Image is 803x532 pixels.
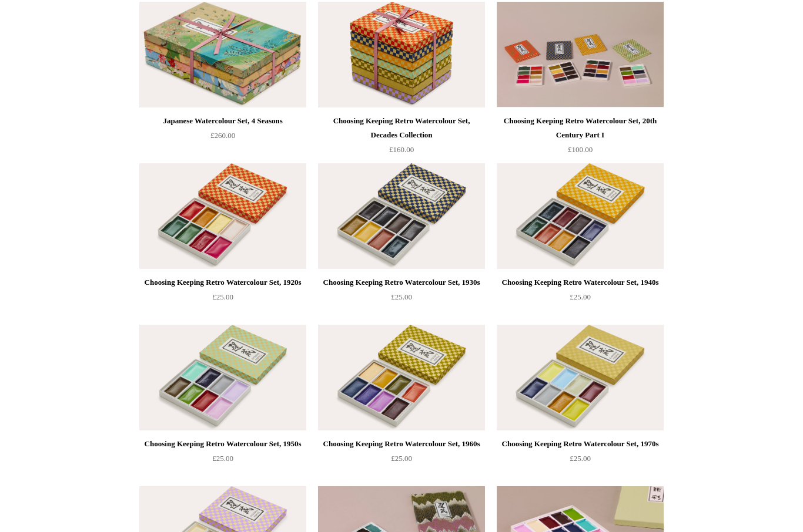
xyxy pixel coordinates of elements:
a: Choosing Keeping Retro Watercolour Set, 1970s Choosing Keeping Retro Watercolour Set, 1970s [497,325,664,431]
span: £25.00 [212,293,233,302]
div: Choosing Keeping Retro Watercolour Set, 1960s [321,437,482,452]
a: Choosing Keeping Retro Watercolour Set, 20th Century Part I £100.00 [497,115,664,163]
img: Choosing Keeping Retro Watercolour Set, 1920s [139,164,306,270]
span: £160.00 [389,146,414,154]
a: Japanese Watercolour Set, 4 Seasons Japanese Watercolour Set, 4 Seasons [139,2,306,108]
div: Choosing Keeping Retro Watercolour Set, 20th Century Part I [500,115,661,143]
div: Choosing Keeping Retro Watercolour Set, 1930s [321,276,482,290]
a: Choosing Keeping Retro Watercolour Set, 1970s £25.00 [497,437,664,486]
img: Choosing Keeping Retro Watercolour Set, 1950s [139,325,306,431]
a: Choosing Keeping Retro Watercolour Set, Decades Collection £160.00 [318,115,485,163]
div: Choosing Keeping Retro Watercolour Set, 1970s [500,437,661,452]
a: Choosing Keeping Retro Watercolour Set, 20th Century Part I Choosing Keeping Retro Watercolour Se... [497,2,664,108]
a: Choosing Keeping Retro Watercolour Set, 1920s Choosing Keeping Retro Watercolour Set, 1920s [139,164,306,270]
img: Choosing Keeping Retro Watercolour Set, 1960s [318,325,485,431]
span: £260.00 [210,132,235,140]
div: Japanese Watercolour Set, 4 Seasons [142,115,303,129]
img: Japanese Watercolour Set, 4 Seasons [139,2,306,108]
a: Choosing Keeping Retro Watercolour Set, 1940s £25.00 [497,276,664,324]
img: Choosing Keeping Retro Watercolour Set, 1970s [497,325,664,431]
div: Choosing Keeping Retro Watercolour Set, 1940s [500,276,661,290]
a: Choosing Keeping Retro Watercolour Set, 1950s £25.00 [139,437,306,486]
a: Choosing Keeping Retro Watercolour Set, 1940s Choosing Keeping Retro Watercolour Set, 1940s [497,164,664,270]
div: Choosing Keeping Retro Watercolour Set, 1920s [142,276,303,290]
img: Choosing Keeping Retro Watercolour Set, 1940s [497,164,664,270]
a: Choosing Keeping Retro Watercolour Set, 1950s Choosing Keeping Retro Watercolour Set, 1950s [139,325,306,431]
span: £25.00 [391,293,412,302]
span: £25.00 [391,454,412,463]
div: Choosing Keeping Retro Watercolour Set, Decades Collection [321,115,482,143]
span: £25.00 [570,293,591,302]
a: Choosing Keeping Retro Watercolour Set, 1930s Choosing Keeping Retro Watercolour Set, 1930s [318,164,485,270]
a: Choosing Keeping Retro Watercolour Set, 1920s £25.00 [139,276,306,324]
span: £100.00 [568,146,593,154]
a: Choosing Keeping Retro Watercolour Set, 1960s Choosing Keeping Retro Watercolour Set, 1960s [318,325,485,431]
div: Choosing Keeping Retro Watercolour Set, 1950s [142,437,303,452]
a: Choosing Keeping Retro Watercolour Set, 1930s £25.00 [318,276,485,324]
span: £25.00 [212,454,233,463]
a: Choosing Keeping Retro Watercolour Set, 1960s £25.00 [318,437,485,486]
img: Choosing Keeping Retro Watercolour Set, 1930s [318,164,485,270]
a: Japanese Watercolour Set, 4 Seasons £260.00 [139,115,306,163]
img: Choosing Keeping Retro Watercolour Set, 20th Century Part I [497,2,664,108]
img: Choosing Keeping Retro Watercolour Set, Decades Collection [318,2,485,108]
a: Choosing Keeping Retro Watercolour Set, Decades Collection Choosing Keeping Retro Watercolour Set... [318,2,485,108]
span: £25.00 [570,454,591,463]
